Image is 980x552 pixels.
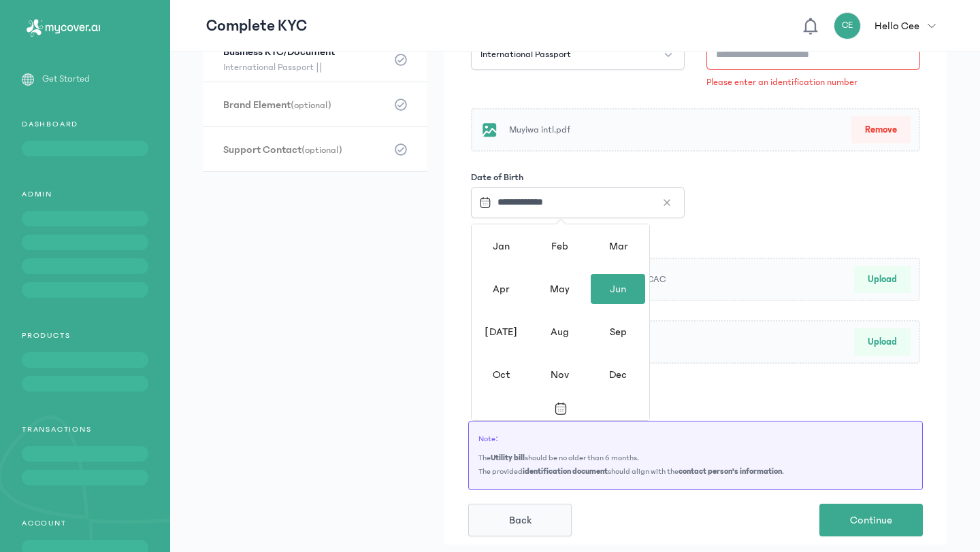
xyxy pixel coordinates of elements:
span: Continue [850,512,892,528]
div: Jun [591,274,645,304]
div: Dec [591,360,645,390]
p: Get Started [42,72,90,86]
b: contact person's information [679,467,782,476]
button: CEHello Cee [834,12,944,39]
label: Date of Birth [471,171,523,184]
p: Please enter an identification number [706,75,920,89]
button: Upload [854,328,911,356]
div: Aug [532,317,587,347]
span: International Passport [480,48,571,61]
span: (optional) [291,100,331,111]
b: Utility bill [491,453,525,462]
span: Back [509,512,532,528]
input: Datepicker input [474,188,670,217]
button: Toggle overlay [472,396,649,420]
p: Complete KYC [206,15,307,37]
div: May [532,274,587,304]
div: Oct [474,360,528,390]
p: Hello Cee [875,18,919,34]
div: CE [834,12,861,39]
h3: Brand Element [223,97,387,112]
p: Muyiwa intl.pdf [509,123,570,137]
b: identification document [523,467,608,476]
button: Upload [854,266,911,293]
h3: Support Contact [223,142,387,157]
div: Mar [591,231,645,261]
span: (optional) [301,145,342,156]
div: Apr [474,274,528,304]
h3: Other Documents [471,237,920,251]
button: Remove [851,116,911,143]
button: Continue [819,504,923,536]
div: Sep [591,317,645,347]
button: International Passport [471,39,685,70]
button: Back [468,504,572,536]
div: Jan [474,231,528,261]
div: Nov [532,360,587,390]
span: Note: [478,434,913,445]
span: International Passport || [223,59,387,75]
div: [DATE] [474,317,528,347]
span: The provided should align with the . [478,466,913,477]
span: The should be no older than 6 months. [478,453,913,464]
div: Feb [532,231,587,261]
